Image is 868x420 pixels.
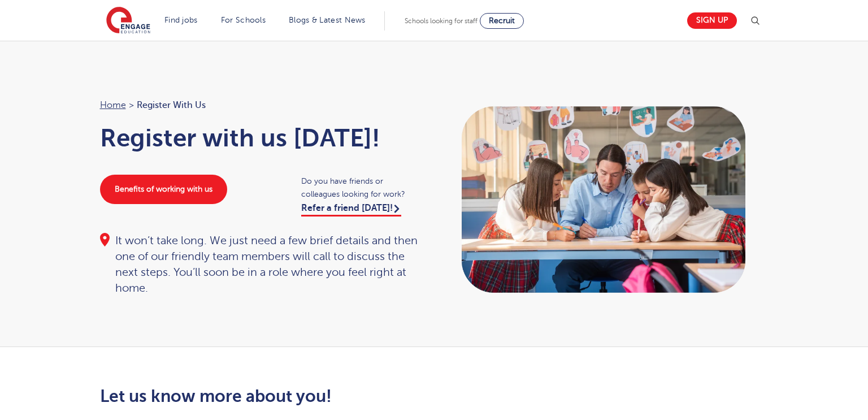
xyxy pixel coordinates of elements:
[100,98,423,112] nav: breadcrumb
[137,98,206,112] span: Register with us
[100,124,423,152] h1: Register with us [DATE]!
[106,7,150,35] img: Engage Education
[489,16,515,25] span: Recruit
[100,175,227,204] a: Benefits of working with us
[100,100,126,110] a: Home
[164,16,198,24] a: Find jobs
[480,13,524,29] a: Recruit
[221,16,266,24] a: For Schools
[405,17,478,25] span: Schools looking for staff
[100,387,540,406] h2: Let us know more about you!
[129,100,134,110] span: >
[289,16,366,24] a: Blogs & Latest News
[100,233,423,296] div: It won’t take long. We just need a few brief details and then one of our friendly team members wi...
[301,203,401,217] a: Refer a friend [DATE]!
[301,175,423,201] span: Do you have friends or colleagues looking for work?
[687,12,737,29] a: Sign up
